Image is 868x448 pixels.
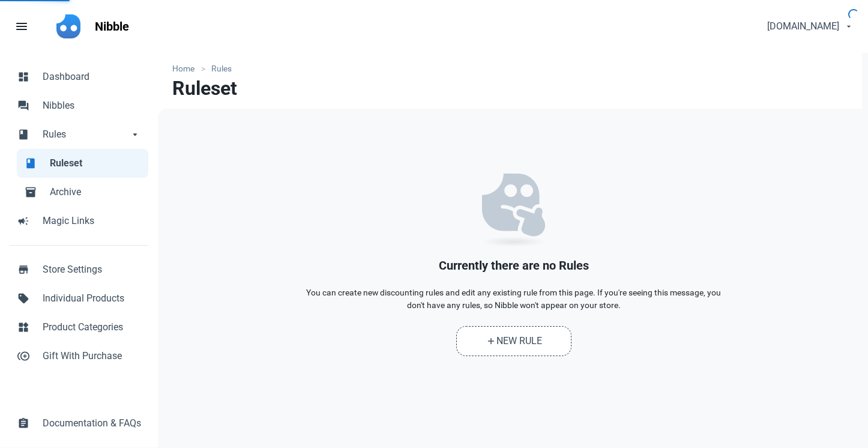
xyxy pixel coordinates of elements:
span: widgets [17,320,29,332]
span: Gift With Purchase [43,349,141,363]
span: [DOMAIN_NAME] [767,19,839,34]
span: control_point_duplicate [17,349,29,361]
a: addNew Rule [456,326,571,356]
span: Nibbles [43,98,141,113]
span: store [17,262,29,274]
a: sellIndividual Products [10,284,148,313]
span: campaign [17,214,29,226]
p: Nibble [95,18,129,35]
a: Nibble [88,10,136,43]
a: campaignMagic Links [10,207,148,235]
span: add [486,336,496,347]
span: book [17,127,29,139]
a: inventory_2Archive [17,178,148,207]
span: Store Settings [43,262,141,277]
span: arrow_drop_down [129,127,141,139]
span: Individual Products [43,291,141,306]
span: forum [17,98,29,110]
span: Archive [50,185,141,199]
a: dashboardDashboard [10,62,148,91]
span: Dashboard [43,70,141,84]
a: widgetsProduct Categories [10,313,148,342]
span: Ruleset [50,156,141,171]
p: You can create new discounting rules and edit any existing rule from this page. If you're seeing ... [304,286,724,312]
img: empty_state.svg [481,174,546,247]
span: Documentation & FAQs [43,416,141,431]
a: storeStore Settings [10,255,148,284]
span: menu [14,19,29,34]
a: Home [172,62,200,75]
span: dashboard [17,70,29,82]
span: Rules [43,127,129,142]
span: inventory_2 [25,185,37,197]
span: sell [17,291,29,303]
h1: Ruleset [172,77,237,99]
a: bookRulesarrow_drop_down [10,120,148,149]
a: forumNibbles [10,91,148,120]
a: assignmentDocumentation & FAQs [10,409,148,438]
span: assignment [17,416,29,428]
span: Product Categories [43,320,141,334]
button: [DOMAIN_NAME] [757,14,861,38]
span: book [25,156,37,168]
nav: breadcrumbs [158,53,862,77]
span: Magic Links [43,214,141,228]
a: bookRuleset [17,149,148,178]
h2: Currently there are no Rules [304,259,724,273]
a: control_point_duplicateGift With Purchase [10,342,148,371]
